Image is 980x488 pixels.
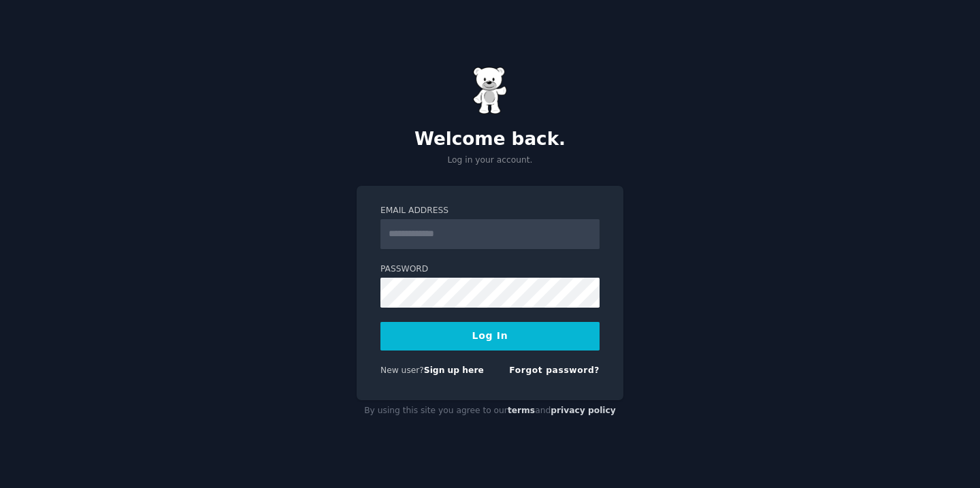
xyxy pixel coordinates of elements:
[357,129,623,150] h2: Welcome back.
[509,365,600,375] a: Forgot password?
[508,406,535,415] a: terms
[424,365,484,375] a: Sign up here
[357,154,623,167] p: Log in your account.
[551,406,616,415] a: privacy policy
[380,365,424,375] span: New user?
[473,67,507,114] img: Gummy Bear
[380,205,600,217] label: Email Address
[380,263,600,276] label: Password
[380,322,600,351] button: Log In
[357,400,623,422] div: By using this site you agree to our and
